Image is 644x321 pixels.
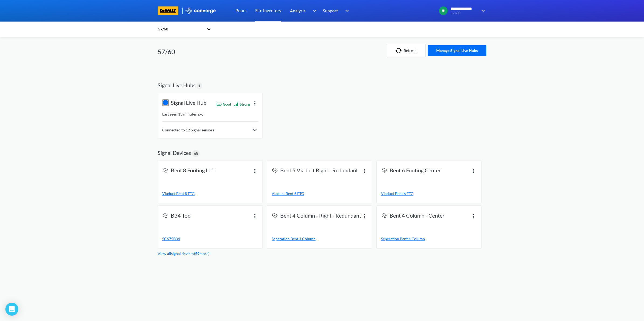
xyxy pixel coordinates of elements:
button: Manage Signal Live Hubs [428,45,486,56]
span: Bent 8 Footing Left [171,167,215,175]
span: B34 Top [171,212,191,220]
span: Support [323,7,338,14]
img: downArrow.svg [342,8,350,14]
img: Battery good [216,102,222,107]
span: 1 [198,83,200,89]
span: Seperation Bent 4 Column [272,236,316,241]
img: signal-icon.svg [272,167,278,173]
img: signal-icon.svg [381,167,387,173]
a: Viaduct Bent 8 FTG [162,191,258,197]
span: Bent 4 Column - Right - Redundant [280,212,361,220]
a: branding logo [158,6,185,15]
img: more.svg [470,213,477,219]
img: more.svg [361,168,368,174]
span: Connected to 12 Signal sensors [162,127,214,133]
span: Viaduct Bent 6 FTG [381,191,413,196]
span: 57/60 [451,11,478,15]
span: Seperation Bent 4 Column [381,236,425,241]
img: more.svg [361,213,368,219]
span: Analysis [290,7,306,14]
span: Good [223,102,231,107]
img: logo_ewhite.svg [185,7,216,14]
img: signal-icon.svg [162,212,169,219]
span: 65 [194,151,198,156]
span: Last seen 13 minutes ago [162,112,203,116]
a: Seperation Bent 4 Column [272,236,368,242]
img: branding logo [158,6,178,15]
img: Network connectivity strong [234,102,239,107]
span: Bent 4 Column - Center [390,212,445,220]
span: Bent 6 Footing Center [390,167,441,175]
a: Seperation Bent 4 Column [381,236,477,242]
img: signal-icon.svg [272,212,278,219]
span: Viaduct Bent 5 FTG [272,191,304,196]
span: Signal Live Hub [171,99,206,107]
a: Viaduct Bent 6 FTG [381,191,477,197]
span: Viaduct Bent 8 FTG [162,191,195,196]
img: downArrow.svg [478,8,486,14]
a: SC675B34 [162,236,258,242]
h2: Signal Devices [158,149,191,156]
h2: Signal Live Hubs [158,82,196,88]
img: more.svg [252,100,258,106]
div: Open Intercom Messenger [5,303,18,316]
span: Strong [240,102,250,107]
img: icon-refresh.svg [396,48,404,53]
a: View all signal devices ( 59 more) [158,251,209,256]
span: SC675B34 [162,236,180,241]
img: downArrow.svg [309,8,318,14]
img: more.svg [252,213,258,219]
span: Bent 5 Viaduct Right - Redundant [280,167,358,175]
a: Viaduct Bent 5 FTG [272,191,368,197]
img: more.svg [470,168,477,174]
h1: 57/60 [158,47,175,56]
button: Refresh [387,44,425,57]
img: chevron-right.svg [252,127,258,133]
div: 57/60 [158,26,204,32]
img: more.svg [252,168,258,174]
img: signal-icon.svg [381,212,387,219]
img: signal-icon.svg [162,167,169,173]
img: live-hub.svg [162,99,169,106]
